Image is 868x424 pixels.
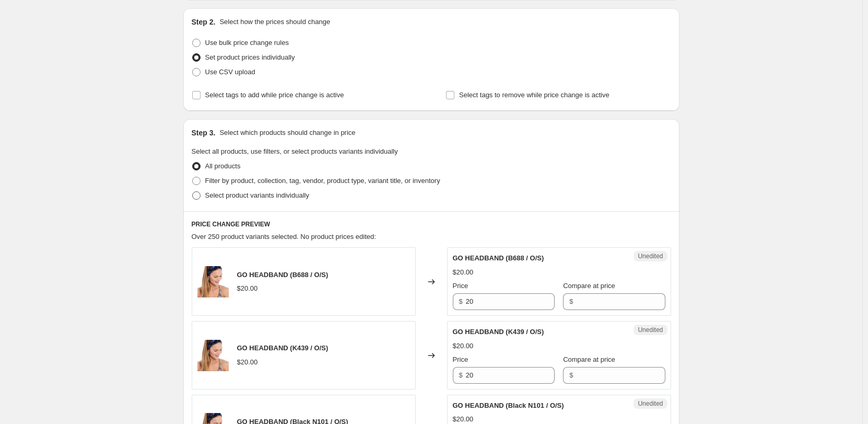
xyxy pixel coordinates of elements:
[237,271,329,279] span: GO HEADBAND (B688 / O/S)
[459,371,463,379] span: $
[453,254,544,262] span: GO HEADBAND (B688 / O/S)
[453,282,468,290] span: Price
[237,344,329,352] span: GO HEADBAND (K439 / O/S)
[569,371,573,379] span: $
[459,297,463,305] span: $
[638,399,663,408] span: Unedited
[219,17,330,27] p: Select how the prices should change
[205,53,295,61] span: Set product prices individually
[638,326,663,334] span: Unedited
[205,177,440,185] span: Filter by product, collection, tag, vendor, product type, variant title, or inventory
[192,233,376,240] span: Over 250 product variants selected. No product prices edited:
[569,297,573,305] span: $
[453,267,474,278] div: $20.00
[205,39,289,47] span: Use bulk price change rules
[205,191,309,199] span: Select product variants individually
[237,283,258,294] div: $20.00
[638,252,663,260] span: Unedited
[453,402,564,409] span: GO HEADBAND (Black N101 / O/S)
[197,340,229,371] img: LAW0499_B688_1_80x.jpg
[453,328,544,336] span: GO HEADBAND (K439 / O/S)
[205,68,255,76] span: Use CSV upload
[197,266,229,297] img: LAW0499_B688_1_80x.jpg
[459,91,609,99] span: Select tags to remove while price change is active
[453,341,474,351] div: $20.00
[192,147,398,155] span: Select all products, use filters, or select products variants individually
[563,356,615,363] span: Compare at price
[237,357,258,368] div: $20.00
[192,128,216,138] h2: Step 3.
[205,162,241,170] span: All products
[205,91,344,99] span: Select tags to add while price change is active
[192,17,216,27] h2: Step 2.
[563,282,615,290] span: Compare at price
[219,128,355,138] p: Select which products should change in price
[453,356,468,363] span: Price
[192,220,671,228] h6: PRICE CHANGE PREVIEW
